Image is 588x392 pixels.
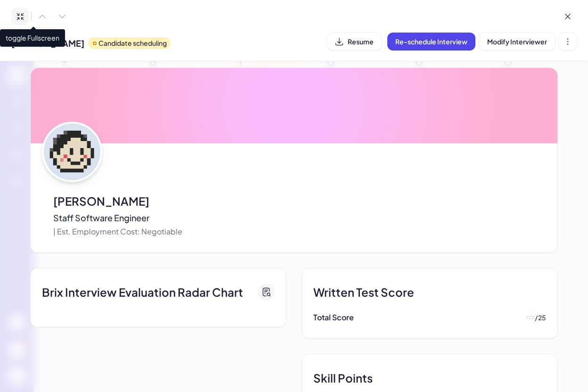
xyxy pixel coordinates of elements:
p: [PERSON_NAME] [53,192,182,209]
button: Re-schedule Interview [387,33,475,50]
p: Skill Points [313,369,373,386]
p: Total Score [313,312,354,323]
p: Brix Interview Evaluation Radar Chart [42,284,243,300]
p: Staff Software Engineer [53,211,182,224]
span: Re-schedule Interview [395,37,467,46]
img: 9.png [44,124,100,180]
span: Resume [348,37,374,46]
p: | Est. Employment Cost: Negotiable [53,226,182,237]
button: Modify Interviewer [479,33,555,50]
button: Resume [327,33,382,50]
p: Written Test Score [313,284,414,300]
p: Candidate scheduling [98,38,167,48]
span: Modify Interviewer [487,37,547,46]
p: / 25 [535,313,546,323]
